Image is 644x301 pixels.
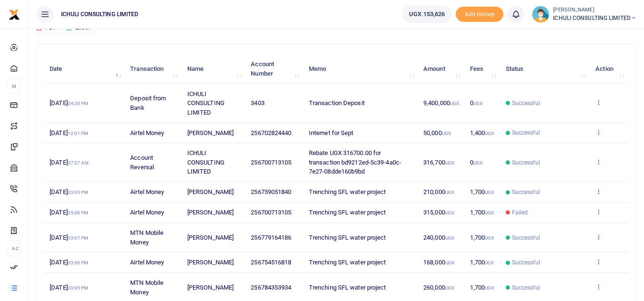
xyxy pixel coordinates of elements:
[445,285,454,291] small: UGX
[473,160,482,165] small: UGX
[130,259,164,266] span: Airtel Money
[553,14,636,22] span: ICHULI CONSULTING LIMITED
[309,234,386,241] span: Trenching SFL water project
[553,6,636,14] small: [PERSON_NAME]
[187,234,234,241] span: [PERSON_NAME]
[8,78,20,94] li: M
[187,188,234,195] span: [PERSON_NAME]
[68,285,89,291] small: 03:05 PM
[485,285,494,291] small: UGX
[130,129,164,136] span: Airtel Money
[423,159,454,166] span: 316,700
[423,209,454,216] span: 315,000
[251,209,291,216] span: 256700713105
[50,209,88,216] span: [DATE]
[470,159,482,166] span: 0
[418,54,465,84] th: Amount: activate to sort column ascending
[512,258,540,267] span: Successful
[423,284,454,291] span: 260,000
[251,99,264,107] span: 3403
[68,260,89,265] small: 03:06 PM
[409,10,445,19] span: UGX 153,626
[485,210,494,215] small: UGX
[251,188,291,195] span: 256759051840
[512,233,540,242] span: Successful
[125,54,182,84] th: Transaction: activate to sort column ascending
[500,54,590,84] th: Status: activate to sort column ascending
[309,149,401,175] span: Rebate UGX 316700.00 for transaction bd9212ed-5c39-4a0c-7e27-08dde160b9bd
[442,131,451,136] small: UGX
[50,99,88,107] span: [DATE]
[130,154,154,171] span: Account Reversal
[187,90,225,116] span: ICHULI CONSULTING LIMITED
[50,159,89,166] span: [DATE]
[485,260,494,265] small: UGX
[68,235,89,241] small: 03:07 PM
[309,209,386,216] span: Trenching SFL water project
[50,188,88,195] span: [DATE]
[251,129,291,136] span: 256702824440
[9,9,20,20] img: logo-small
[398,6,456,23] li: Wallet ballance
[251,159,291,166] span: 256700713105
[470,99,482,107] span: 0
[485,131,494,136] small: UGX
[485,190,494,195] small: UGX
[423,129,451,136] span: 50,000
[470,209,494,216] span: 1,700
[187,284,234,291] span: [PERSON_NAME]
[9,10,20,18] a: logo-small logo-large logo-large
[512,283,540,292] span: Successful
[68,160,89,165] small: 07:27 AM
[68,190,89,195] small: 03:09 PM
[68,131,89,136] small: 12:01 PM
[423,99,459,107] span: 9,400,000
[130,188,164,195] span: Airtel Money
[445,260,454,265] small: UGX
[590,54,628,84] th: Action: activate to sort column ascending
[512,158,540,167] span: Successful
[423,234,454,241] span: 240,000
[423,259,454,266] span: 168,000
[470,284,494,291] span: 1,700
[470,259,494,266] span: 1,700
[309,99,365,107] span: Transaction Deposit
[402,6,452,23] a: UGX 153,626
[464,54,500,84] th: Fees: activate to sort column ascending
[512,128,540,137] span: Successful
[44,54,125,84] th: Date: activate to sort column descending
[512,208,528,217] span: Failed
[532,6,549,23] img: profile-user
[309,259,386,266] span: Trenching SFL water project
[57,10,143,19] span: ICHULI CONSULTING LIMITED
[485,235,494,241] small: UGX
[445,160,454,165] small: UGX
[187,129,234,136] span: [PERSON_NAME]
[187,209,234,216] span: [PERSON_NAME]
[187,149,225,175] span: ICHULI CONSULTING LIMITED
[309,129,354,136] span: Internet for Sept
[50,259,88,266] span: [DATE]
[456,7,503,22] li: Toup your wallet
[130,279,164,296] span: MTN Mobile Money
[182,54,245,84] th: Name: activate to sort column ascending
[309,188,386,195] span: Trenching SFL water project
[304,54,418,84] th: Memo: activate to sort column ascending
[187,259,234,266] span: [PERSON_NAME]
[251,284,291,291] span: 256784353934
[130,95,166,111] span: Deposit from Bank
[245,54,303,84] th: Account Number: activate to sort column ascending
[445,235,454,241] small: UGX
[470,129,494,136] span: 1,400
[470,188,494,195] span: 1,700
[50,234,88,241] span: [DATE]
[68,101,89,106] small: 04:20 PM
[456,10,503,17] a: Add money
[473,101,482,106] small: UGX
[512,188,540,196] span: Successful
[130,209,164,216] span: Airtel Money
[50,129,88,136] span: [DATE]
[251,234,291,241] span: 256779164186
[532,6,636,23] a: profile-user [PERSON_NAME] ICHULI CONSULTING LIMITED
[309,284,386,291] span: Trenching SFL water project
